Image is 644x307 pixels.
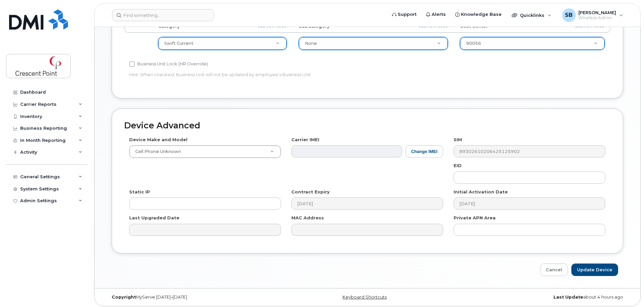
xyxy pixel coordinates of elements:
[129,60,208,68] label: Business Unit Lock (HR Override)
[520,12,544,18] span: Quicklinks
[291,189,330,195] label: Contract Expiry
[454,215,496,221] label: Private APN Area
[291,136,319,143] label: Carrier IMEI
[405,145,443,158] button: Change IMEI
[398,11,417,18] span: Support
[540,264,568,276] a: Cancel
[571,264,618,276] input: Update Device
[454,136,462,143] label: SIM
[129,136,187,143] label: Device Make and Model
[387,8,421,21] a: Support
[305,41,317,46] span: None
[129,215,179,221] label: Last Upgraded Date
[553,295,583,300] strong: Last Update
[454,295,628,300] div: about 4 hours ago
[578,15,616,21] span: Wireless Admin
[454,189,508,195] label: Initial Activation Date
[299,37,448,50] a: None
[158,37,287,50] a: Swift Current
[507,8,556,22] div: Quicklinks
[421,8,451,21] a: Alerts
[130,146,281,158] a: Cell Phone Unknown
[129,189,150,195] label: Static IP
[461,11,502,18] span: Knowledge Base
[558,8,628,22] div: Stephanie Black
[460,37,604,50] a: 90056
[291,215,324,221] label: MAC Address
[578,10,616,15] span: [PERSON_NAME]
[129,61,135,67] input: Business Unit Lock (HR Override)
[129,71,443,78] p: Hint: When checked, Business Unit will not be updated by employee's Business Unit
[343,295,387,300] a: Keyboard Shortcuts
[107,295,281,300] div: MyServe [DATE]–[DATE]
[432,11,446,18] span: Alerts
[112,9,214,21] input: Find something...
[124,121,611,130] h2: Device Advanced
[466,41,481,46] span: 90056
[454,162,462,169] label: EID
[112,295,136,300] strong: Copyright
[565,11,573,19] span: SB
[164,41,193,46] span: Swift Current
[451,8,506,21] a: Knowledge Base
[131,149,181,155] span: Cell Phone Unknown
